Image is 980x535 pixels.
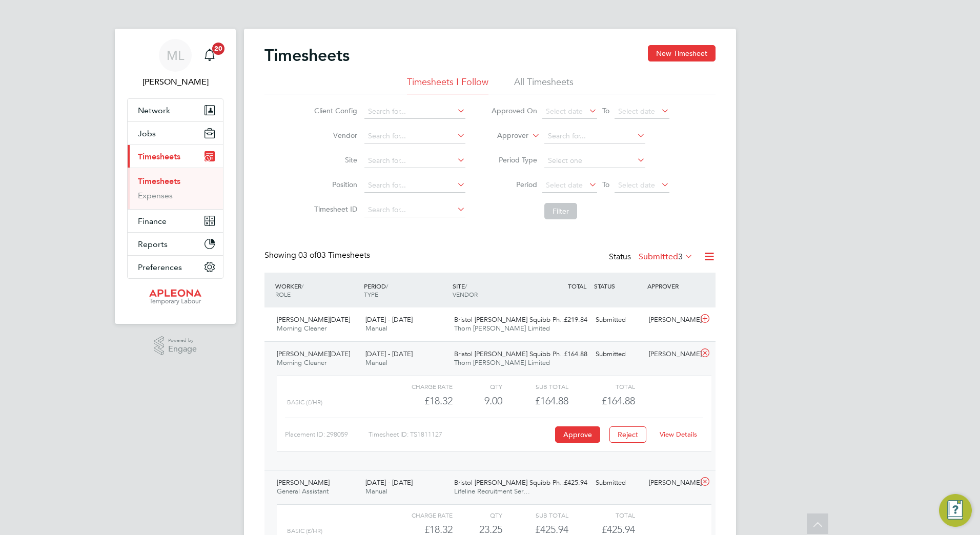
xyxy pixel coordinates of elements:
[502,380,568,393] div: Sub Total
[568,380,635,393] div: Total
[591,346,645,363] div: Submitted
[138,129,156,138] span: Jobs
[311,131,357,140] label: Vendor
[544,154,645,168] input: Select one
[285,426,369,443] div: Placement ID: 298059
[298,250,317,260] span: 03 of
[365,358,387,367] span: Manual
[465,282,467,290] span: /
[277,324,326,333] span: Morning Cleaner
[609,426,646,443] button: Reject
[386,393,453,409] div: £18.32
[127,39,223,88] a: ML[PERSON_NAME]
[115,29,236,324] nav: Main navigation
[645,277,698,295] div: APPROVER
[648,45,716,61] button: New Timesheet
[609,250,695,264] div: Status
[264,250,372,261] div: Showing
[454,478,566,487] span: Bristol [PERSON_NAME] Squibb Ph…
[287,399,322,406] span: Basic (£/HR)
[386,380,453,393] div: Charge rate
[138,216,167,226] span: Finance
[544,129,645,143] input: Search for...
[386,509,453,521] div: Charge rate
[450,277,539,303] div: SITE
[128,122,223,145] button: Jobs
[538,346,591,363] div: £164.88
[365,324,387,333] span: Manual
[301,282,303,290] span: /
[491,155,537,164] label: Period Type
[277,358,326,367] span: Morning Cleaner
[454,315,566,324] span: Bristol [PERSON_NAME] Squibb Ph…
[277,349,350,358] span: [PERSON_NAME][DATE]
[386,282,388,290] span: /
[660,430,697,439] a: View Details
[264,45,350,66] h2: Timesheets
[591,312,645,328] div: Submitted
[138,176,180,186] a: Timesheets
[168,345,197,354] span: Engage
[168,336,197,345] span: Powered by
[453,290,478,298] span: VENDOR
[453,393,502,409] div: 9.00
[454,487,530,496] span: Lifeline Recruitment Ser…
[453,509,502,521] div: QTY
[407,76,488,94] li: Timesheets I Follow
[365,349,413,358] span: [DATE] - [DATE]
[591,277,645,295] div: STATUS
[138,239,168,249] span: Reports
[502,509,568,521] div: Sub Total
[127,289,223,305] a: Go to home page
[502,393,568,409] div: £164.88
[128,145,223,168] button: Timesheets
[128,256,223,278] button: Preferences
[364,129,465,143] input: Search for...
[311,180,357,189] label: Position
[618,180,655,190] span: Select date
[199,39,220,72] a: 20
[538,312,591,328] div: £219.84
[277,315,350,324] span: [PERSON_NAME][DATE]
[365,315,413,324] span: [DATE] - [DATE]
[275,290,291,298] span: ROLE
[678,252,683,262] span: 3
[273,277,361,303] div: WORKER
[287,527,322,534] span: Basic (£/HR)
[128,168,223,209] div: Timesheets
[618,107,655,116] span: Select date
[538,475,591,491] div: £425.94
[364,178,465,193] input: Search for...
[364,154,465,168] input: Search for...
[138,191,173,200] a: Expenses
[454,349,566,358] span: Bristol [PERSON_NAME] Squibb Ph…
[599,178,612,191] span: To
[277,478,330,487] span: [PERSON_NAME]
[454,358,550,367] span: Thorn [PERSON_NAME] Limited
[128,99,223,121] button: Network
[365,487,387,496] span: Manual
[167,49,184,62] span: ML
[491,106,537,115] label: Approved On
[482,131,528,141] label: Approver
[645,475,698,491] div: [PERSON_NAME]
[491,180,537,189] label: Period
[365,478,413,487] span: [DATE] - [DATE]
[546,107,583,116] span: Select date
[298,250,370,260] span: 03 Timesheets
[311,106,357,115] label: Client Config
[454,324,550,333] span: Thorn [PERSON_NAME] Limited
[645,312,698,328] div: [PERSON_NAME]
[277,487,329,496] span: General Assistant
[311,155,357,164] label: Site
[568,509,635,521] div: Total
[138,262,182,272] span: Preferences
[602,395,635,407] span: £164.88
[128,233,223,255] button: Reports
[127,76,223,88] span: Matthew Lee
[453,380,502,393] div: QTY
[939,494,972,527] button: Engage Resource Center
[364,203,465,217] input: Search for...
[591,475,645,491] div: Submitted
[154,336,197,356] a: Powered byEngage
